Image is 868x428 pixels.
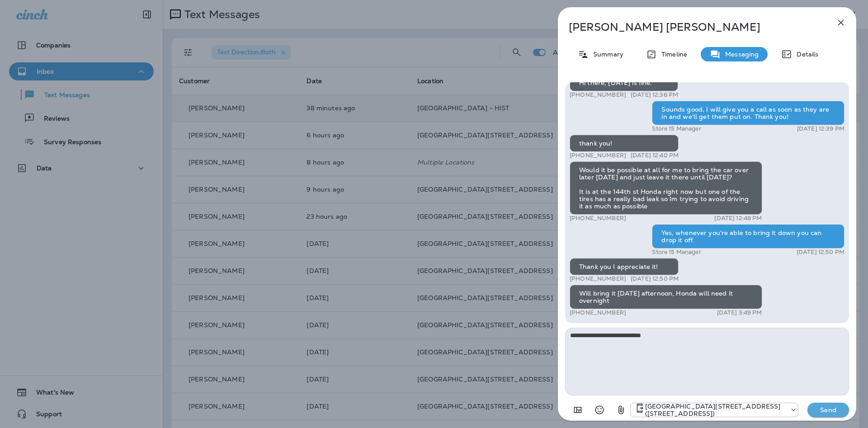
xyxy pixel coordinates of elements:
div: Thank you I appreciate it! [570,258,679,275]
p: Send [809,406,847,414]
div: Will bring it [DATE] afternoon, Honda will need it overnight [570,285,762,309]
div: Hi there, [DATE] is fine. [570,74,678,91]
p: [GEOGRAPHIC_DATA][STREET_ADDRESS] ([STREET_ADDRESS]) [645,403,785,417]
p: Store 15 Manager [652,249,701,256]
p: Summary [589,51,623,58]
p: [PHONE_NUMBER] [570,275,626,282]
div: Yes, whenever you're able to bring it down you can drop it off. [652,224,844,249]
p: [DATE] 12:50 PM [631,275,679,282]
p: [PHONE_NUMBER] [570,309,626,316]
p: Store 15 Manager [652,125,701,132]
p: [PHONE_NUMBER] [570,91,626,99]
div: thank you! [570,135,679,152]
div: Sounds good, I will give you a call as soon as they are in and we'll get them put on. Thank you! [652,101,844,125]
button: Select an emoji [590,401,609,419]
p: [DATE] 3:49 PM [717,309,762,316]
p: [DATE] 12:38 PM [631,91,678,99]
p: [DATE] 12:48 PM [714,215,762,222]
p: [DATE] 12:40 PM [631,152,679,159]
p: [PERSON_NAME] [PERSON_NAME] [569,21,816,33]
div: Would it be possible at all for me to bring the car over later [DATE] and just leave it there unt... [570,161,762,215]
div: +1 (402) 891-8464 [631,403,798,417]
p: Messaging [721,51,759,58]
p: Timeline [657,51,687,58]
p: Details [792,51,818,58]
p: [DATE] 12:39 PM [797,125,844,132]
p: [PHONE_NUMBER] [570,215,626,222]
button: Send [807,403,849,417]
button: Add in a premade template [569,401,587,419]
p: [PHONE_NUMBER] [570,152,626,159]
p: [DATE] 12:50 PM [797,249,844,256]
